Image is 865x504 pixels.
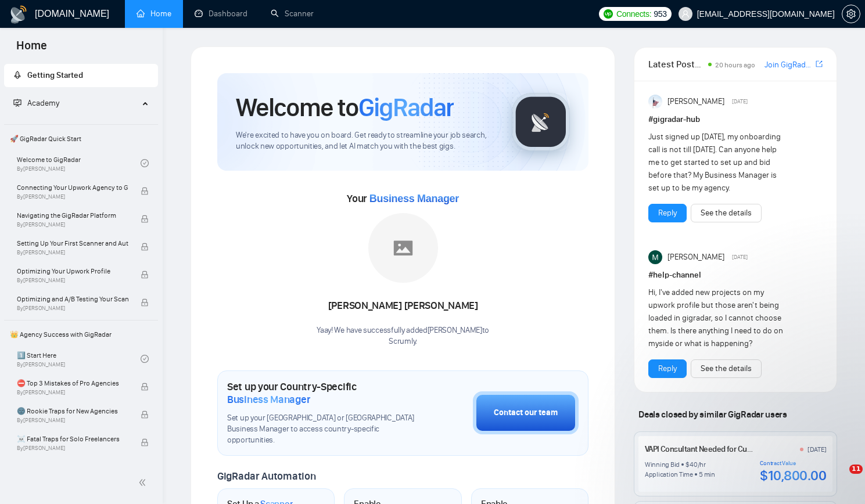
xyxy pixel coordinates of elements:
[764,59,813,71] a: Join GigRadar Slack Community
[17,237,128,249] span: Setting Up Your First Scanner and Auto-Bidder
[17,293,128,305] span: Optimizing and A/B Testing Your Scanner for Better Results
[842,5,860,23] button: setting
[816,59,823,70] a: export
[217,470,315,483] span: GigRadar Automation
[138,477,150,488] span: double-left
[13,99,21,107] span: fund-projection-screen
[701,207,752,219] a: See the details
[4,64,158,87] li: Getting Started
[17,433,128,445] span: ☠️ Fatal Traps for Solo Freelancers
[236,130,493,152] span: We're excited to have you on board. Get ready to streamline your job search, unlock new opportuni...
[699,470,715,479] div: 5 min
[9,5,28,24] img: logo
[227,393,310,406] span: Business Manager
[648,250,662,264] img: Milan Stojanovic
[27,70,83,80] span: Getting Started
[681,10,690,18] span: user
[369,193,459,204] span: Business Manager
[317,336,489,347] p: Scrumly .
[317,325,489,347] div: Yaay! We have successfully added [PERSON_NAME] to
[648,359,687,378] button: Reply
[17,389,128,396] span: By [PERSON_NAME]
[816,59,823,69] span: export
[317,296,489,316] div: [PERSON_NAME] [PERSON_NAME]
[141,411,149,419] span: lock
[732,96,748,107] span: [DATE]
[645,470,693,479] div: Application Time
[648,204,687,222] button: Reply
[227,380,415,406] h1: Set up your Country-Specific
[17,210,128,221] span: Navigating the GigRadar Platform
[7,37,56,62] span: Home
[141,243,149,251] span: lock
[271,9,314,19] a: searchScanner
[141,187,149,195] span: lock
[825,465,853,492] iframe: Intercom live chat
[760,467,826,484] div: $10,800.00
[141,215,149,223] span: lock
[141,355,149,363] span: check-circle
[648,113,823,126] h1: # gigradar-hub
[648,269,823,282] h1: # help-channel
[604,9,613,19] img: upwork-logo.png
[849,465,863,474] span: 11
[141,159,149,167] span: check-circle
[648,95,662,109] img: Anisuzzaman Khan
[13,71,21,79] span: rocket
[236,92,454,123] h1: Welcome to
[17,305,128,312] span: By [PERSON_NAME]
[654,8,666,20] span: 953
[842,9,860,19] a: setting
[27,98,59,108] span: Academy
[512,93,570,151] img: gigradar-logo.png
[715,61,755,69] span: 20 hours ago
[17,445,128,452] span: By [PERSON_NAME]
[17,193,128,200] span: By [PERSON_NAME]
[347,192,459,205] span: Your
[141,383,149,391] span: lock
[17,182,128,193] span: Connecting Your Upwork Agency to GigRadar
[667,95,724,108] span: [PERSON_NAME]
[616,8,651,20] span: Connects:
[648,57,705,71] span: Latest Posts from the GigRadar Community
[691,359,762,378] button: See the details
[13,98,59,108] span: Academy
[195,9,247,19] a: dashboardDashboard
[17,346,141,372] a: 1️⃣ Start HereBy[PERSON_NAME]
[17,417,128,424] span: By [PERSON_NAME]
[141,298,149,307] span: lock
[691,204,762,222] button: See the details
[658,207,677,219] a: Reply
[701,362,752,375] a: See the details
[17,249,128,256] span: By [PERSON_NAME]
[17,265,128,277] span: Optimizing Your Upwork Profile
[17,405,128,417] span: 🌚 Rookie Traps for New Agencies
[17,461,128,473] span: ❌ How to get banned on Upwork
[667,251,724,264] span: [PERSON_NAME]
[5,127,157,150] span: 🚀 GigRadar Quick Start
[732,252,748,262] span: [DATE]
[358,92,454,123] span: GigRadar
[17,221,128,228] span: By [PERSON_NAME]
[17,150,141,176] a: Welcome to GigRadarBy[PERSON_NAME]
[658,362,677,375] a: Reply
[648,286,788,350] div: Hi, I've added new projects on my upwork profile but those aren't being loaded in gigradar, so I ...
[137,9,171,19] a: homeHome
[17,377,128,389] span: ⛔ Top 3 Mistakes of Pro Agencies
[494,406,558,419] div: Contact our team
[227,413,415,446] span: Set up your [GEOGRAPHIC_DATA] or [GEOGRAPHIC_DATA] Business Manager to access country-specific op...
[842,9,860,19] span: setting
[648,131,788,195] div: Just signed up [DATE], my onboarding call is not till [DATE]. Can anyone help me to get started t...
[5,323,157,346] span: 👑 Agency Success with GigRadar
[473,391,579,434] button: Contact our team
[17,277,128,284] span: By [PERSON_NAME]
[634,404,791,424] span: Deals closed by similar GigRadar users
[141,438,149,447] span: lock
[368,213,438,283] img: placeholder.png
[141,271,149,279] span: lock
